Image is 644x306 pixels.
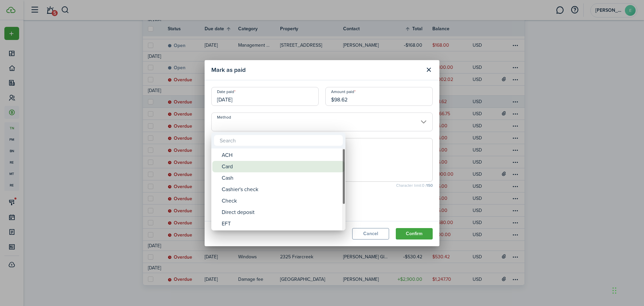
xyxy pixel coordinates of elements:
[222,184,340,195] div: Cashier's check
[222,207,340,218] div: Direct deposit
[214,135,343,146] input: Search
[211,148,345,230] mbsc-wheel: Method
[222,172,340,184] div: Cash
[222,195,340,207] div: Check
[222,149,340,161] div: ACH
[222,161,340,172] div: Card
[222,218,340,229] div: EFT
